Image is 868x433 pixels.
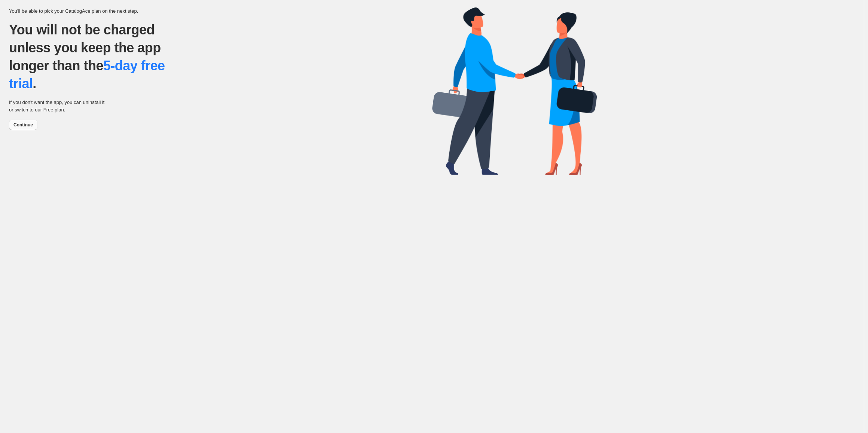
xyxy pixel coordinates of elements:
[9,99,108,114] p: If you don't want the app, you can uninstall it or switch to our Free plan.
[9,21,185,93] p: You will not be charged unless you keep the app longer than the .
[13,122,33,128] span: Continue
[9,120,37,130] button: Continue
[9,7,432,15] p: You'll be able to pick your CatalogAce plan on the next step.
[432,7,597,175] img: trial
